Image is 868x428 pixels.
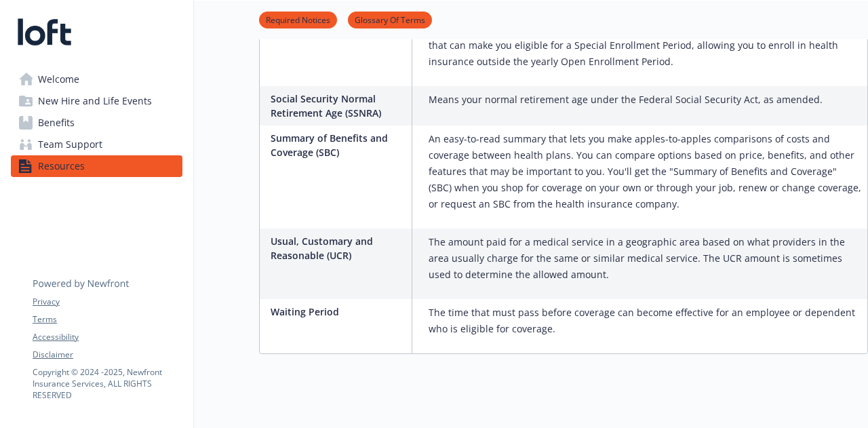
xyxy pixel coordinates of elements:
p: Summary of Benefits and Coverage (SBC) [271,131,406,159]
a: Resources [11,155,182,177]
a: Accessibility [33,331,182,343]
p: Means your normal retirement age under the Federal Social Security Act, as amended. [429,92,823,108]
p: Copyright © 2024 - 2025 , Newfront Insurance Services, ALL RIGHTS RESERVED [33,366,182,401]
a: New Hire and Life Events [11,90,182,112]
span: Welcome [38,69,79,90]
span: Resources [38,155,85,177]
p: Waiting Period [271,305,406,319]
span: New Hire and Life Events [38,90,152,112]
p: Social Security Normal Retirement Age (SSNRA) [271,92,406,120]
a: Glossary Of Terms [348,13,432,26]
a: Benefits [11,112,182,134]
p: Usual, Customary and Reasonable (UCR) [271,234,406,262]
a: Team Support [11,134,182,155]
a: Disclaimer [33,349,182,361]
p: An easy-to-read summary that lets you make apples-to-apples comparisons of costs and coverage bet... [429,131,862,212]
a: Required Notices [259,13,337,26]
p: The amount paid for a medical service in a geographic area based on what providers in the area us... [429,234,862,283]
a: Terms [33,313,182,326]
a: Welcome [11,69,182,90]
p: A change in your situation — like getting married, having a baby, or losing health coverage — tha... [429,21,862,70]
a: Privacy [33,296,182,308]
span: Team Support [38,134,102,155]
span: Benefits [38,112,75,134]
p: The time that must pass before coverage can become effective for an employee or dependent who is ... [429,305,862,337]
